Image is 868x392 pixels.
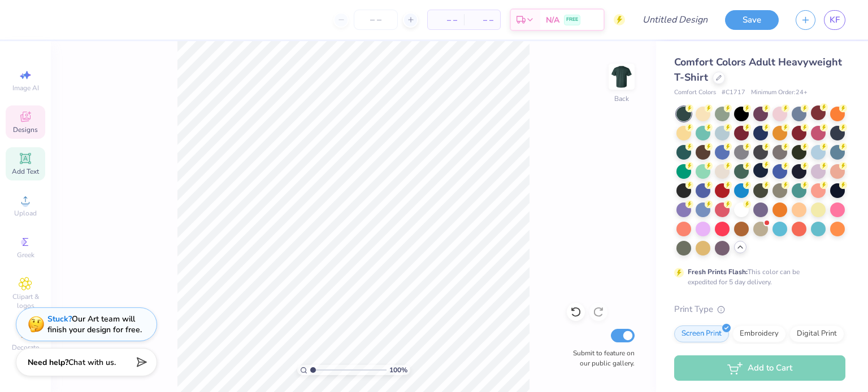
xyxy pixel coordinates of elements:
span: 100 % [389,365,407,375]
span: – – [471,14,493,26]
input: Untitled Design [633,8,717,31]
label: Submit to feature on our public gallery. [567,348,635,368]
span: Clipart & logos [6,292,45,310]
span: Add Text [12,167,39,176]
span: Upload [14,209,37,218]
button: Save [725,10,779,30]
strong: Fresh Prints Flash: [688,267,748,276]
span: Greek [17,250,34,259]
span: Designs [13,125,38,134]
div: Screen Print [674,325,729,342]
span: Image AI [12,83,39,93]
a: KF [824,10,845,30]
div: Embroidery [732,325,786,342]
span: FREE [566,16,578,24]
span: Chat with us. [68,357,116,368]
strong: Stuck? [47,314,72,324]
input: – – [354,10,398,30]
span: N/A [546,14,559,26]
img: Back [610,65,633,88]
div: Print Type [674,303,845,316]
div: Back [614,94,629,104]
span: Comfort Colors Adult Heavyweight T-Shirt [674,55,842,84]
span: KF [830,14,840,27]
span: Minimum Order: 24 + [751,88,808,98]
div: Digital Print [789,325,844,342]
span: Decorate [12,343,39,352]
div: This color can be expedited for 5 day delivery. [688,267,827,287]
div: Our Art team will finish your design for free. [47,314,142,335]
span: – – [435,14,457,26]
strong: Need help? [28,357,68,368]
span: # C1717 [722,88,745,98]
span: Comfort Colors [674,88,716,98]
